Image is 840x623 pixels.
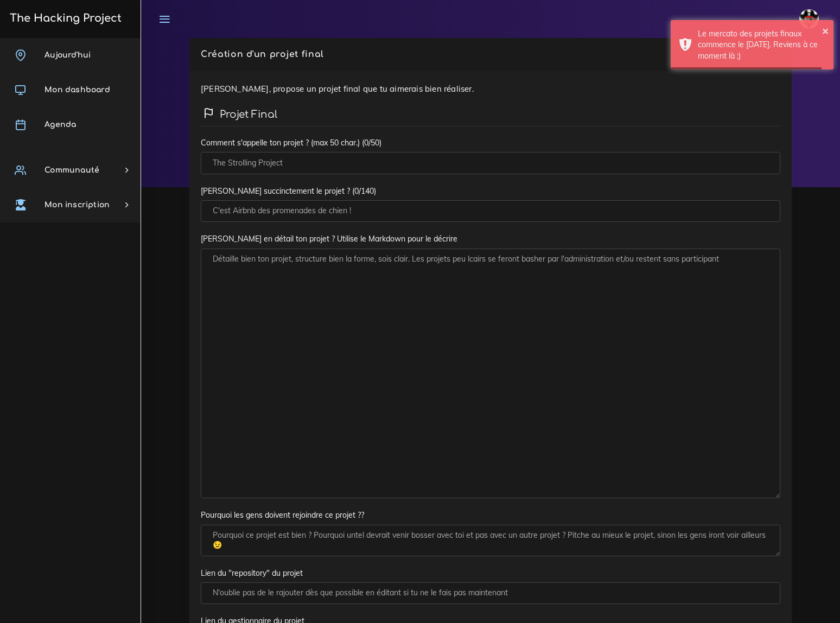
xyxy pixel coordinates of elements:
[44,51,91,59] span: Aujourd'hui
[201,200,780,223] input: C'est Airbnb des promenades de chien !
[44,201,110,209] span: Mon inscription
[201,233,457,244] label: [PERSON_NAME] en détail ton projet ? Utilise le Markdown pour le décrire
[201,186,350,196] label: [PERSON_NAME] succinctement le projet ?
[362,137,381,148] label: (0/50)
[201,582,780,605] input: N'oublie pas de le rajouter dès que possible en éditant si tu ne le fais pas maintenant
[799,9,819,29] img: avatar
[201,137,360,148] label: Comment s'appelle ton projet ? (max 50 char.)
[44,86,110,94] span: Mon dashboard
[698,28,825,61] div: Le mercato des projets finaux commence le [DATE]. Reviens à ce moment là ;)
[201,152,780,174] input: The Strolling Project
[44,166,99,174] span: Communauté
[201,103,780,126] h4: Projet Final
[7,12,122,24] h3: The Hacking Project
[352,186,376,196] label: (0/140)
[201,510,364,520] label: Pourquoi les gens doivent rejoindre ce projet ??
[201,49,780,60] h4: Création d'un projet final
[44,120,76,129] span: Agenda
[201,568,303,578] label: Lien du "repository" du projet
[822,25,829,36] button: ×
[201,82,780,96] p: [PERSON_NAME], propose un projet final que tu aimerais bien réaliser.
